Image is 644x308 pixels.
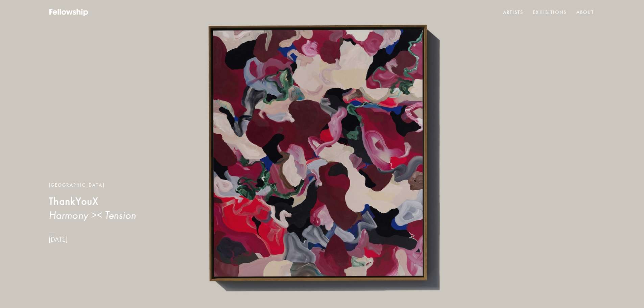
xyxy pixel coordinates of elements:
b: ThankYouX [49,195,98,208]
div: [GEOGRAPHIC_DATA] [49,182,136,189]
a: [GEOGRAPHIC_DATA]ThankYouXHarmony >< Tension[DATE] [49,182,136,244]
h3: Harmony >< Tension [49,208,136,222]
a: Exhibitions [531,7,568,18]
p: [DATE] [49,235,136,244]
a: Artists [502,7,525,18]
a: About [575,7,596,18]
